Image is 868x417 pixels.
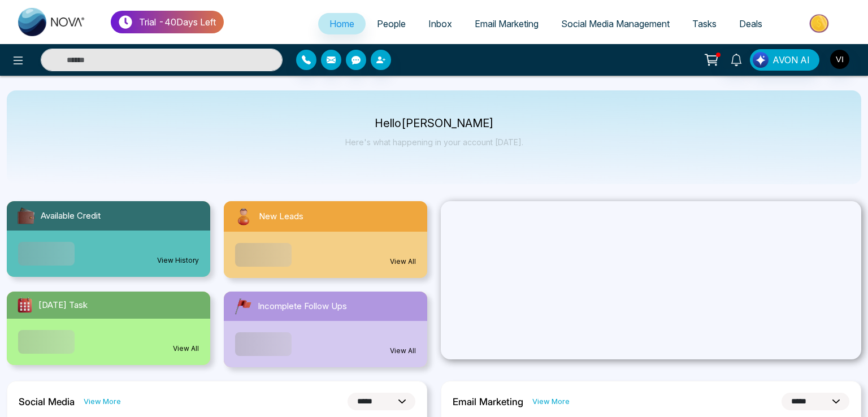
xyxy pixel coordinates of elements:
[417,13,463,34] a: Inbox
[532,396,570,407] a: View More
[173,344,199,354] a: View All
[233,296,253,316] img: followUps.svg
[550,13,681,34] a: Social Media Management
[772,53,810,67] span: AVON AI
[475,18,539,29] span: Email Marketing
[258,300,347,313] span: Incomplete Follow Ups
[318,13,366,34] a: Home
[753,52,769,68] img: Lead Flow
[19,396,75,407] h2: Social Media
[217,292,434,367] a: Incomplete Follow UpsView All
[345,137,523,147] p: Here's what happening in your account [DATE].
[345,119,523,128] p: Hello [PERSON_NAME]
[259,210,303,223] span: New Leads
[830,50,849,69] img: User Avatar
[779,11,861,36] img: Market-place.gif
[139,15,216,29] p: Trial - 40 Days Left
[739,18,762,29] span: Deals
[390,257,416,267] a: View All
[728,13,774,34] a: Deals
[41,210,101,223] span: Available Credit
[157,255,199,266] a: View History
[233,206,254,227] img: newLeads.svg
[38,299,88,312] span: [DATE] Task
[681,13,728,34] a: Tasks
[453,396,523,407] h2: Email Marketing
[561,18,670,29] span: Social Media Management
[16,206,36,226] img: availableCredit.svg
[329,18,354,29] span: Home
[16,296,34,314] img: todayTask.svg
[18,8,86,36] img: Nova CRM Logo
[692,18,717,29] span: Tasks
[84,396,121,407] a: View More
[428,18,452,29] span: Inbox
[377,18,406,29] span: People
[750,49,819,71] button: AVON AI
[366,13,417,34] a: People
[217,201,434,278] a: New LeadsView All
[463,13,550,34] a: Email Marketing
[390,346,416,356] a: View All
